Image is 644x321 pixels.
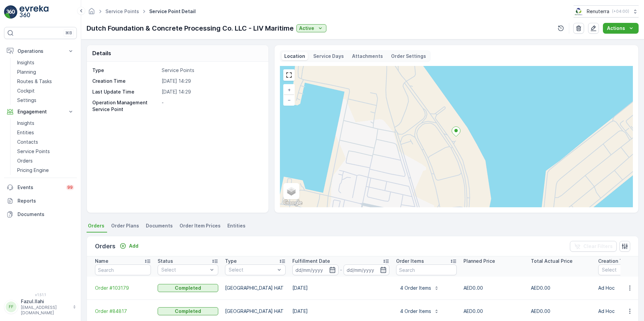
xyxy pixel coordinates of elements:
p: Type [225,258,237,264]
p: 4 Order Items [400,285,431,291]
p: Select [161,266,208,273]
a: Zoom Out [284,95,294,105]
p: Contacts [17,139,38,145]
a: Layers [284,184,299,199]
span: − [288,97,291,103]
a: Open this area in Google Maps (opens a new window) [282,199,304,207]
p: Order Settings [391,53,426,60]
p: Add [129,243,138,249]
button: Completed [158,307,218,315]
div: FF [6,301,17,312]
p: 4 Order Items [400,308,431,315]
p: Operations [18,48,63,55]
a: Service Points [105,8,139,14]
a: Reports [4,194,77,208]
p: Details [92,49,111,57]
p: [DATE] 14:29 [162,78,261,84]
p: Last Update Time [92,88,159,95]
p: Planned Price [463,258,495,264]
span: Order Plans [111,222,139,229]
a: Cockpit [14,86,77,96]
span: Documents [146,222,173,229]
p: 99 [67,185,73,190]
a: Planning [14,67,77,77]
a: Pricing Engine [14,166,77,175]
a: Events99 [4,181,77,194]
a: Insights [14,58,77,67]
p: Location [284,53,305,60]
p: Planning [17,69,36,75]
span: + [288,87,291,93]
p: Creation Type [598,258,631,264]
img: Screenshot_2024-07-26_at_13.33.01.png [574,8,584,15]
a: Order #84817 [95,308,151,315]
span: AED0.00 [531,308,550,314]
a: Insights [14,118,77,128]
p: Actions [607,25,625,32]
img: Google [282,199,304,207]
p: Insights [17,59,34,66]
p: Completed [175,308,201,315]
p: Operation Management Service Point [92,99,159,113]
span: Orders [88,222,104,229]
input: Search [95,264,151,275]
a: Service Points [14,147,77,156]
p: Active [299,25,314,32]
p: Creation Time [92,78,159,84]
button: FFFazul.Ilahi[EMAIL_ADDRESS][DOMAIN_NAME] [4,298,77,316]
p: [GEOGRAPHIC_DATA] HAT [225,308,286,315]
span: AED0.00 [463,308,483,314]
input: dd/mm/yyyy [344,264,390,275]
button: Actions [603,23,639,34]
p: Total Actual Price [531,258,573,264]
p: ⌘B [65,30,72,36]
span: Service Point Detail [148,8,197,15]
button: Add [117,242,141,250]
p: Orders [95,242,116,251]
button: 4 Order Items [396,306,443,317]
a: Settings [14,96,77,105]
button: Clear Filters [570,241,617,252]
p: Completed [175,285,201,291]
p: Fazul.Ilahi [21,298,69,305]
p: Reports [18,198,74,204]
p: [GEOGRAPHIC_DATA] HAT [225,285,286,291]
img: logo_light-DOdMpM7g.png [20,5,49,19]
input: dd/mm/yyyy [292,264,339,275]
a: Zoom In [284,85,294,95]
p: Pricing Engine [17,167,49,174]
p: - [162,99,261,113]
a: Order #103179 [95,285,151,291]
p: Settings [17,97,36,104]
p: Insights [17,120,34,127]
p: Cockpit [17,87,35,94]
p: Name [95,258,108,264]
p: Type [92,67,159,74]
p: Dutch Foundation & Concrete Processing Co. LLC - LIV Maritime [87,23,294,33]
span: Entities [227,222,246,229]
a: Routes & Tasks [14,77,77,86]
p: Orders [17,157,33,164]
a: Orders [14,156,77,166]
button: Completed [158,284,218,292]
p: Service Points [17,148,50,155]
button: Active [296,24,326,32]
button: 4 Order Items [396,283,443,293]
p: Order Items [396,258,424,264]
span: AED0.00 [463,285,483,291]
input: Search [396,264,457,275]
p: Renuterra [587,8,609,15]
p: Entities [17,129,34,136]
p: ( +04:00 ) [612,9,629,14]
p: Attachments [352,53,383,60]
p: Service Days [313,53,344,60]
p: Events [18,184,62,191]
a: View Fullscreen [284,70,294,80]
p: Fulfillment Date [292,258,330,264]
a: Entities [14,128,77,137]
p: Clear Filters [583,243,613,250]
p: [EMAIL_ADDRESS][DOMAIN_NAME] [21,305,69,316]
span: v 1.51.1 [4,293,77,297]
